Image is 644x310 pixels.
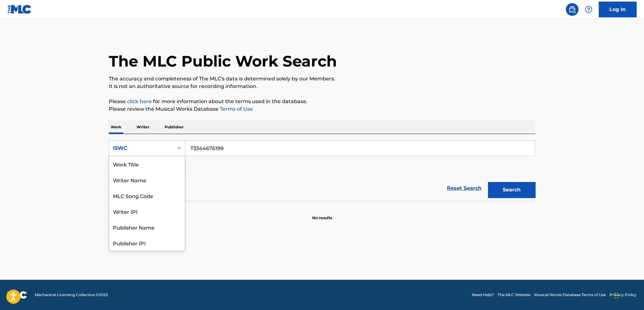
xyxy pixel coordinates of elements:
div: Publisher Name [109,219,185,235]
div: ISWC [113,144,170,152]
button: Search [488,182,535,198]
a: Log In [599,2,636,17]
p: Writer [135,120,151,134]
a: Privacy Policy [610,292,636,298]
p: Work [109,120,123,134]
img: search [568,6,576,13]
a: click here [127,98,152,104]
div: Work Title [109,156,185,172]
div: Writer IPI [109,203,185,219]
iframe: Chat Widget [612,280,644,310]
p: It is not an authoritative source for recording information. [109,83,535,90]
img: MLC Logo [8,5,32,14]
a: Need Help? [472,292,494,298]
img: help [585,6,592,13]
div: Drag [614,286,618,305]
img: logo [8,291,27,299]
p: Publisher [163,120,185,134]
div: MLC Song Code [109,188,185,203]
p: No results [312,208,332,221]
div: Help [582,3,595,16]
h1: The MLC Public Work Search [109,52,337,71]
a: Reset Search [444,181,485,195]
div: Writer Name [109,172,185,188]
p: Please for more information about the terms used in the database. [109,98,535,105]
div: Publisher IPI [109,235,185,251]
span: Mechanical Licensing Collective © 2025 [35,292,108,298]
a: Musical Works Database Terms of Use [534,292,606,298]
a: Terms of Use [219,106,253,112]
a: Public Search [566,3,578,16]
form: Search Form [109,140,535,201]
p: The accuracy and completeness of The MLC's data is determined solely by our Members. [109,75,535,83]
a: The MLC Website [498,292,530,298]
p: Please review the Musical Works Database [109,105,535,113]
